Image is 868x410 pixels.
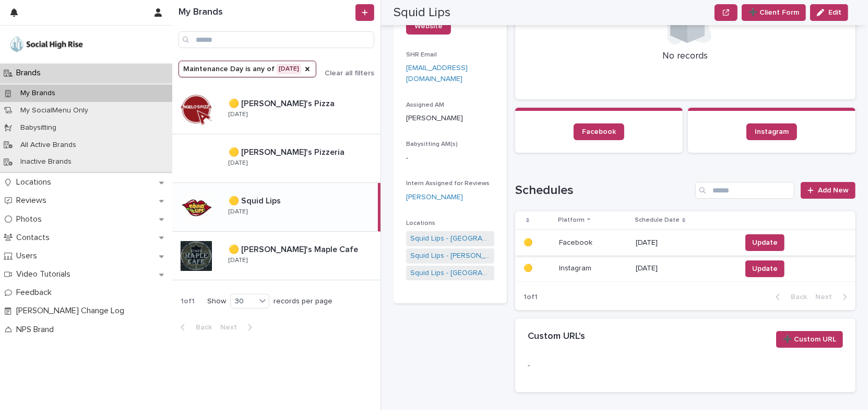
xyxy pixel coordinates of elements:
[406,153,494,164] p: -
[394,5,450,20] h2: Squid Lips
[231,296,256,307] div: 30
[172,86,381,134] a: 🟡 [PERSON_NAME]'s Pizza🟡 [PERSON_NAME]'s Pizza [DATE]
[515,183,691,198] h1: Schedules
[406,52,437,58] span: SHR Email
[635,214,680,226] p: Schedule Date
[220,324,243,331] span: Next
[745,260,784,277] button: Update
[12,106,97,115] p: My SocialMenu Only
[406,113,494,124] p: [PERSON_NAME]
[752,237,778,248] span: Update
[406,18,451,35] a: Website
[752,264,778,274] span: Update
[12,269,79,279] p: Video Tutorials
[12,325,62,335] p: NPS Brand
[558,214,585,226] p: Platform
[12,157,80,166] p: Inactive Brands
[406,220,435,226] span: Locations
[524,236,534,247] p: 🟡
[189,324,212,331] span: Back
[755,128,789,135] span: Instagram
[818,187,849,194] span: Add New
[172,183,381,232] a: 🟡 Squid Lips🟡 Squid Lips [DATE]
[12,89,64,98] p: My Brands
[12,214,50,224] p: Photos
[783,334,836,345] span: ➕ Custom URL
[528,331,585,343] h2: Custom URL's
[229,243,360,255] p: 🟡 [PERSON_NAME]'s Maple Cafe
[207,297,226,306] p: Show
[12,123,65,132] p: Babysitting
[410,250,490,261] a: Squid Lips - [PERSON_NAME]
[12,233,58,243] p: Contacts
[515,256,855,282] tr: 🟡🟡 InstagramInstagram [DATE]Update
[695,182,794,199] input: Search
[229,194,283,206] p: 🟡 Squid Lips
[274,297,332,306] p: records per page
[524,262,534,273] p: 🟡
[574,123,624,140] a: Facebook
[410,233,490,244] a: Squid Lips - [GEOGRAPHIC_DATA]
[172,323,216,332] button: Back
[12,306,133,316] p: [PERSON_NAME] Change Log
[216,323,260,332] button: Next
[636,238,733,247] p: [DATE]
[559,236,594,247] p: Facebook
[828,9,841,16] span: Edit
[8,34,85,55] img: o5DnuTxEQV6sW9jFYBBf
[172,134,381,183] a: 🟡 [PERSON_NAME]'s Pizzeria🟡 [PERSON_NAME]'s Pizzeria [DATE]
[810,4,848,21] button: Edit
[179,7,353,18] h1: My Brands
[515,284,546,310] p: 1 of 1
[515,230,855,256] tr: 🟡🟡 FacebookFacebook [DATE]Update
[406,192,463,203] a: [PERSON_NAME]
[12,141,85,150] p: All Active Brands
[316,70,374,77] button: Clear all filters
[410,268,490,279] a: Squid Lips - [GEOGRAPHIC_DATA]
[325,70,374,77] span: Clear all filters
[748,7,799,18] span: ➕ Client Form
[815,293,838,301] span: Next
[172,232,381,280] a: 🟡 [PERSON_NAME]'s Maple Cafe🟡 [PERSON_NAME]'s Maple Cafe [DATE]
[406,64,468,83] a: [EMAIL_ADDRESS][DOMAIN_NAME]
[776,331,843,348] button: ➕ Custom URL
[229,145,347,157] p: 🟡 [PERSON_NAME]'s Pizzeria
[229,257,247,264] p: [DATE]
[528,51,843,62] p: No records
[746,123,797,140] a: Instagram
[767,292,811,302] button: Back
[784,293,807,301] span: Back
[745,234,784,251] button: Update
[559,262,593,273] p: Instagram
[811,292,855,302] button: Next
[528,360,624,371] p: -
[742,4,806,21] button: ➕ Client Form
[179,31,374,48] input: Search
[12,288,60,298] p: Feedback
[229,160,247,167] p: [DATE]
[582,128,616,135] span: Facebook
[406,141,458,147] span: Babysitting AM(s)
[229,208,247,215] p: [DATE]
[406,180,490,187] span: Intern Assigned for Reviews
[406,102,444,108] span: Assigned AM
[179,61,316,77] button: Maintenance Day
[636,264,733,273] p: [DATE]
[229,111,247,118] p: [DATE]
[229,97,337,109] p: 🟡 [PERSON_NAME]'s Pizza
[12,177,60,187] p: Locations
[12,251,45,261] p: Users
[801,182,855,199] a: Add New
[12,68,49,78] p: Brands
[12,196,55,206] p: Reviews
[172,289,203,314] p: 1 of 1
[414,22,443,30] span: Website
